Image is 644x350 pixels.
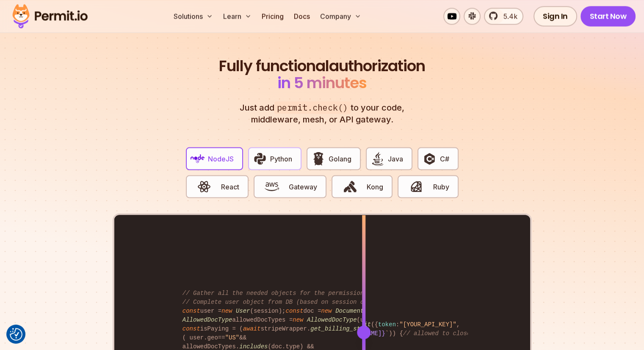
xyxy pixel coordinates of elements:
[208,153,234,164] span: NodeJS
[231,101,414,125] p: Just add to your code, middleware, mesh, or API gateway.
[433,181,449,192] span: Ruby
[321,307,332,314] span: new
[370,151,385,166] img: Java
[217,57,427,91] h2: authorization
[182,325,200,332] span: const
[207,334,218,341] span: geo
[10,328,22,341] img: Revisit consent button
[220,8,255,25] button: Learn
[285,307,303,314] span: const
[274,101,351,114] span: permit.check()
[8,2,91,31] img: Permit logo
[197,179,211,194] img: React
[422,151,437,166] img: C#
[236,307,250,314] span: User
[388,153,403,164] span: Java
[378,321,396,328] span: token
[580,6,636,26] a: Start Now
[221,307,232,314] span: new
[243,325,261,332] span: await
[311,151,326,166] img: Golang
[182,289,385,296] span: // Gather all the needed objects for the permission check
[219,57,329,74] span: Fully functional
[440,153,449,164] span: C#
[329,153,351,164] span: Golang
[533,6,577,26] a: Sign In
[277,72,367,93] span: in 5 minutes
[310,325,374,332] span: get_billing_status
[290,8,313,25] a: Docs
[484,8,523,25] a: 5.4k
[293,316,303,323] span: new
[367,181,383,192] span: Kong
[265,179,279,194] img: Gateway
[182,316,232,323] span: AllowedDocType
[182,298,464,305] span: // Complete user object from DB (based on session object, only 3 DB queries...)
[498,11,517,21] span: 5.4k
[335,307,364,314] span: Document
[170,8,216,25] button: Solutions
[289,181,317,192] span: Gateway
[403,330,492,336] span: // allowed to close issue
[399,321,456,328] span: "[YOUR_API_KEY]"
[270,153,292,164] span: Python
[285,343,300,350] span: type
[258,8,287,25] a: Pricing
[10,328,22,341] button: Consent Preferences
[317,8,365,25] button: Company
[253,151,267,166] img: Python
[191,151,205,166] img: NodeJS
[221,181,239,192] span: React
[307,316,357,323] span: AllowedDocType
[225,334,240,341] span: "US"
[343,179,357,194] img: Kong
[409,179,423,194] img: Ruby
[182,307,200,314] span: const
[239,343,268,350] span: includes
